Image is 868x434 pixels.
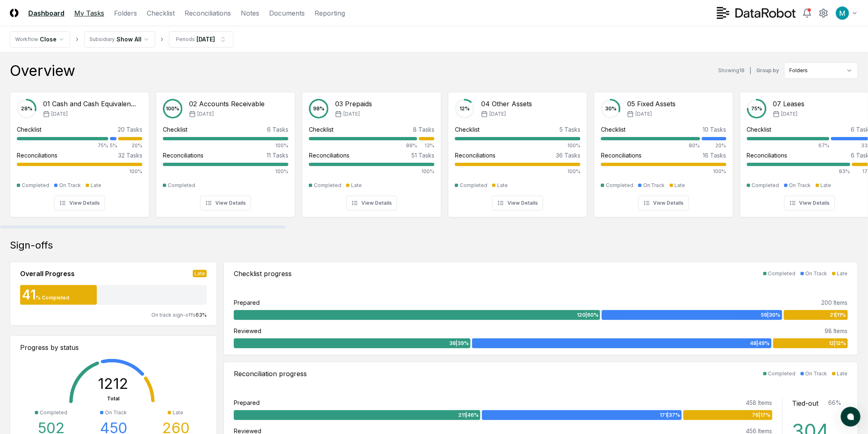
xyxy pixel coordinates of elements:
div: 100% [601,168,726,175]
div: 100% [163,168,288,175]
div: Late [837,270,848,277]
div: | [750,66,752,75]
div: 100% [455,142,580,149]
span: [DATE] [489,110,506,118]
a: 30%05 Fixed Assets[DATE]Checklist10 Tasks80%20%Reconciliations16 Tasks100%CompletedOn TrackLateVi... [594,85,733,217]
div: Checklist [455,125,480,134]
div: Reconciliation progress [234,369,307,379]
div: 88% [309,142,417,149]
a: 98%03 Prepaids[DATE]Checklist8 Tasks88%13%Reconciliations51 Tasks100%CompletedLateView Details [302,85,441,217]
div: Checklist [163,125,187,134]
div: 66 % [829,398,842,408]
div: Prepared [234,398,260,407]
div: Late [351,182,362,189]
button: View Details [200,196,251,210]
span: [DATE] [781,110,798,118]
div: 5% [110,142,116,149]
div: Subsidiary [89,36,115,43]
div: 200 Items [822,298,848,307]
div: 04 Other Assets [481,99,532,109]
div: Late [91,182,101,189]
img: ACg8ocIk6UVBSJ1Mh_wKybhGNOx8YD4zQOa2rDZHjRd5UfivBFfoWA=s96-c [836,7,849,20]
span: 59 | 30 % [761,311,781,319]
a: 100%02 Accounts Receivable[DATE]Checklist6 Tasks100%Reconciliations11 Tasks100%CompletedView Details [156,85,295,217]
div: Reconciliations [17,151,57,160]
div: 100% [163,142,288,149]
div: 07 Leases [773,99,805,109]
button: Periods[DATE] [169,31,233,48]
div: Overview [10,62,75,79]
a: Dashboard [28,8,64,18]
span: 171 | 37 % [660,411,680,419]
img: DataRobot logo [717,7,796,19]
div: Completed [40,409,67,416]
div: 458 Items [746,398,772,407]
button: View Details [492,196,543,210]
a: Documents [269,8,305,18]
div: Prepared [234,298,260,307]
div: Completed [606,182,633,189]
div: Checklist [309,125,333,134]
div: 16 Tasks [703,151,726,160]
span: 120 | 60 % [577,311,598,319]
button: View Details [638,196,689,210]
div: Late [193,270,207,277]
div: 5 Tasks [560,125,580,134]
a: My Tasks [74,8,104,18]
div: Sign-offs [10,239,858,252]
div: Completed [752,182,779,189]
button: View Details [784,196,835,210]
span: 211 | 46 % [458,411,479,419]
div: 10 Tasks [703,125,726,134]
div: 36 Tasks [556,151,580,160]
div: Checklist [17,125,41,134]
span: [DATE] [635,110,652,118]
span: 76 | 17 % [752,411,771,419]
div: Completed [768,370,796,377]
span: [DATE] [343,110,360,118]
a: 28%01 Cash and Cash Equivalen...[DATE]Checklist20 Tasks75%5%20%Reconciliations32 Tasks100%Complet... [10,85,149,217]
a: Folders [114,8,137,18]
div: 8 Tasks [413,125,434,134]
div: Completed [22,182,49,189]
div: Reconciliations [455,151,496,160]
div: Late [497,182,508,189]
div: Reconciliations [163,151,203,160]
div: Progress by status [20,343,207,352]
div: Late [675,182,685,189]
div: 98 Items [825,327,848,335]
div: % Completed [36,294,69,302]
a: 12%04 Other Assets[DATE]Checklist5 Tasks100%Reconciliations36 Tasks100%CompletedLateView Details [448,85,587,217]
div: 02 Accounts Receivable [189,99,265,109]
div: 6 Tasks [267,125,288,134]
button: atlas-launcher [841,407,861,427]
div: Reconciliations [601,151,642,160]
a: Checklist progressCompletedOn TrackLatePrepared200 Items120|60%59|30%21|11%Reviewed98 Items38|39%... [224,262,858,355]
span: On track sign-offs [151,312,196,318]
div: On Track [806,270,827,277]
div: 80% [601,142,700,149]
div: Periods [176,36,195,43]
div: 20% [118,142,143,149]
div: Checklist [747,125,772,134]
div: 100% [309,168,434,175]
div: 20 Tasks [118,125,142,134]
span: 63 % [196,312,207,318]
div: Reviewed [234,327,261,335]
a: Reporting [315,8,345,18]
div: 13% [419,142,434,149]
span: 48 | 49 % [750,340,770,347]
span: 21 | 11 % [830,311,846,319]
span: [DATE] [197,110,214,118]
div: On Track [806,370,827,377]
div: 100% [17,168,142,175]
img: Logo [10,9,18,17]
span: 38 | 39 % [449,340,469,347]
a: Checklist [147,8,175,18]
a: Notes [241,8,259,18]
div: 03 Prepaids [335,99,372,109]
div: 51 Tasks [411,151,434,160]
div: Completed [314,182,341,189]
div: On Track [643,182,665,189]
div: Reconciliations [309,151,349,160]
